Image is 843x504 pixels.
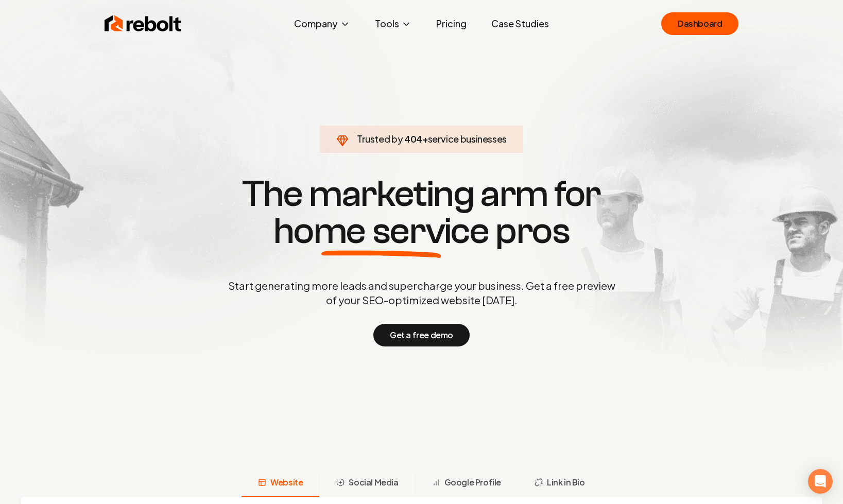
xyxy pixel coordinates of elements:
[444,476,501,489] span: Google Profile
[404,132,422,146] span: 404
[661,12,738,35] a: Dashboard
[428,13,475,34] a: Pricing
[270,476,303,489] span: Website
[422,133,428,145] span: +
[319,470,415,497] button: Social Media
[105,13,182,34] img: Rebolt Logo
[175,176,669,250] h1: The marketing arm for pros
[357,133,403,145] span: Trusted by
[273,213,489,250] span: home service
[547,476,585,489] span: Link in Bio
[518,470,601,497] button: Link in Bio
[242,470,319,497] button: Website
[367,13,420,34] button: Tools
[808,469,833,494] div: Open Intercom Messenger
[226,279,617,307] p: Start generating more leads and supercharge your business. Get a free preview of your SEO-optimiz...
[349,476,398,489] span: Social Media
[483,13,557,34] a: Case Studies
[415,470,518,497] button: Google Profile
[373,324,470,346] button: Get a free demo
[286,13,358,34] button: Company
[428,133,507,145] span: service businesses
